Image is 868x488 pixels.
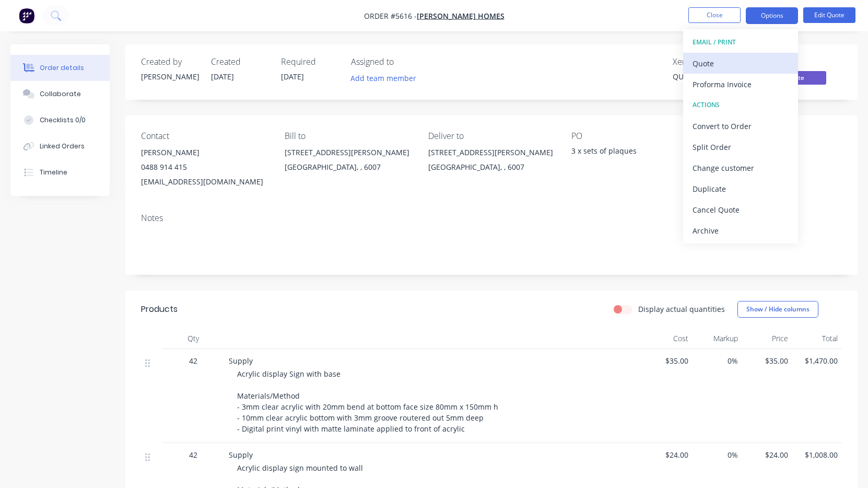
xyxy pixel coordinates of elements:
[285,131,412,141] div: Bill to
[141,160,268,175] div: 0488 914 415
[211,57,268,67] div: Created
[697,449,738,460] span: 0%
[683,157,798,178] button: Change customer
[673,71,751,82] div: QU-5358
[285,145,412,160] div: [STREET_ADDRESS][PERSON_NAME]
[141,145,268,160] div: [PERSON_NAME]
[693,98,789,112] div: ACTIONS
[693,36,789,49] div: EMAIL / PRINT
[571,145,698,160] div: 3 x sets of plaques
[237,369,498,434] span: Acrylic display Sign with base Materials/Method - 3mm clear acrylic with 20mm bend at bottom face...
[141,303,178,316] div: Products
[683,95,798,115] button: ACTIONS
[211,72,234,82] span: [DATE]
[697,355,738,366] span: 0%
[683,136,798,157] button: Split Order
[796,355,838,366] span: $1,470.00
[683,220,798,241] button: Archive
[428,160,555,175] div: [GEOGRAPHIC_DATA], , 6007
[141,175,268,189] div: [EMAIL_ADDRESS][DOMAIN_NAME]
[693,77,789,92] div: Proforma Invoice
[229,450,253,460] span: Supply
[693,160,789,176] div: Change customer
[40,89,81,99] div: Collaborate
[281,72,304,82] span: [DATE]
[428,145,555,179] div: [STREET_ADDRESS][PERSON_NAME][GEOGRAPHIC_DATA], , 6007
[693,140,789,155] div: Split Order
[40,115,86,125] div: Checklists 0/0
[571,131,698,141] div: PO
[229,356,253,366] span: Supply
[746,355,788,366] span: $35.00
[428,131,555,141] div: Deliver to
[428,145,555,160] div: [STREET_ADDRESS][PERSON_NAME]
[647,355,688,366] span: $35.00
[40,63,84,73] div: Order details
[351,57,455,67] div: Assigned to
[345,71,422,85] button: Add team member
[803,7,855,23] button: Edit Quote
[162,328,225,349] div: Qty
[693,56,789,71] div: Quote
[10,81,110,107] button: Collaborate
[40,168,67,177] div: Timeline
[141,131,268,141] div: Contact
[141,57,198,67] div: Created by
[10,107,110,133] button: Checklists 0/0
[141,71,198,82] div: [PERSON_NAME]
[693,202,789,217] div: Cancel Quote
[683,115,798,136] button: Convert to Order
[693,223,789,238] div: Archive
[10,159,110,185] button: Timeline
[746,7,798,24] button: Options
[189,449,197,460] span: 42
[40,142,85,151] div: Linked Orders
[673,57,751,67] div: Xero Quote #
[742,328,792,349] div: Price
[285,145,412,179] div: [STREET_ADDRESS][PERSON_NAME][GEOGRAPHIC_DATA], , 6007
[746,449,788,460] span: $24.00
[764,57,842,67] div: Status
[683,32,798,53] button: EMAIL / PRINT
[364,11,417,21] span: Order #5616 -
[683,53,798,74] button: Quote
[693,328,743,349] div: Markup
[737,301,818,318] button: Show / Hide columns
[189,355,197,366] span: 42
[792,328,842,349] div: Total
[141,145,268,189] div: [PERSON_NAME]0488 914 415[EMAIL_ADDRESS][DOMAIN_NAME]
[796,449,838,460] span: $1,008.00
[351,71,422,85] button: Add team member
[638,304,725,315] label: Display actual quantities
[688,7,741,23] button: Close
[693,119,789,134] div: Convert to Order
[647,449,688,460] span: $24.00
[642,328,693,349] div: Cost
[281,57,338,67] div: Required
[683,178,798,199] button: Duplicate
[141,213,842,223] div: Notes
[10,133,110,159] button: Linked Orders
[19,8,34,24] img: Factory
[10,55,110,81] button: Order details
[417,11,505,21] a: [PERSON_NAME] Homes
[693,181,789,196] div: Duplicate
[683,199,798,220] button: Cancel Quote
[683,74,798,95] button: Proforma Invoice
[285,160,412,175] div: [GEOGRAPHIC_DATA], , 6007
